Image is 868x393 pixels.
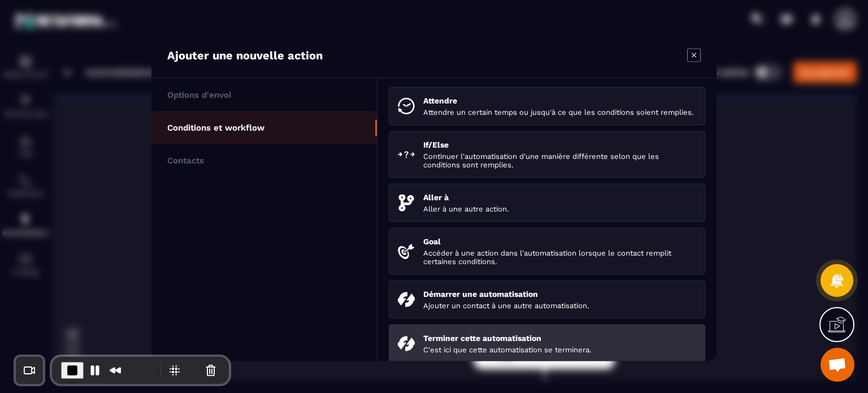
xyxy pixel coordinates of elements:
[167,122,264,132] p: Conditions et workflow
[821,348,854,382] a: Ouvrir le chat
[423,140,696,149] p: If/Else
[398,97,415,114] img: wait.svg
[423,301,696,309] p: Ajouter un contact à une autre automatisation.
[423,152,696,169] p: Continuer l'automatisation d'une manière différente selon que les conditions sont remplies.
[423,289,696,298] p: Démarrer une automatisation
[423,96,696,105] p: Attendre
[398,291,415,308] img: startAutomation.svg
[423,236,696,245] p: Goal
[398,194,415,211] img: goto.svg
[167,155,204,165] p: Contacts
[398,243,415,260] img: targeted.svg
[398,335,415,352] img: endAutomation.svg
[423,333,696,342] p: Terminer cette automatisation
[398,146,415,163] img: ifElse.svg
[423,107,696,116] p: Attendre un certain temps ou jusqu'à ce que les conditions soient remplies.
[167,89,231,100] p: Options d'envoi
[423,345,696,353] p: C'est ici que cette automatisation se terminera.
[423,204,696,213] p: Aller à une autre action.
[423,192,696,201] p: Aller à
[167,48,323,62] p: Ajouter une nouvelle action
[423,248,696,265] p: Accéder à une action dans l'automatisation lorsque le contact remplit certaines conditions.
